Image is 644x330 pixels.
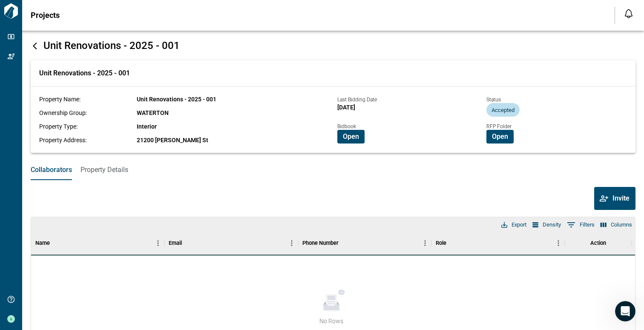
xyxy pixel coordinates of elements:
button: Menu [419,237,431,250]
span: Unit Renovations - 2025 - 001 [43,40,180,52]
span: Last Bidding Date [337,97,377,103]
div: Email [164,231,298,255]
div: Action [590,231,606,255]
div: Phone Number [302,231,339,255]
a: Open [337,132,365,140]
div: Email [169,231,182,255]
button: Density [530,219,563,230]
button: Menu [552,237,565,250]
span: Interior [137,123,157,130]
div: Name [35,231,50,255]
button: Sort [50,237,62,249]
span: 21200 [PERSON_NAME] St [137,137,208,143]
div: Phone Number [298,231,431,255]
div: Action [565,231,632,255]
span: Property Address: [39,137,86,143]
button: Invite [594,187,635,210]
span: [DATE] [337,104,355,111]
span: No Rows [319,317,343,325]
button: Menu [285,237,298,250]
button: Menu [152,237,164,250]
span: Property Details [80,166,128,174]
span: Bidbook [337,123,356,129]
iframe: Intercom live chat [615,301,635,321]
div: Role [431,231,565,255]
span: Unit Renovations - 2025 - 001 [39,69,130,77]
span: Unit Renovations - 2025 - 001 [137,96,216,103]
button: Open notification feed [622,7,635,20]
a: Open [486,132,514,140]
span: RFP Folder [486,123,512,129]
span: Ownership Group: [39,109,87,116]
button: Open [337,130,365,143]
span: Open [492,132,508,141]
button: Sort [339,237,351,249]
span: Invite [612,194,630,203]
span: Accepted [486,107,520,113]
span: Property Name: [39,96,80,103]
span: Collaborators [31,166,72,174]
div: Role [436,231,446,255]
button: Sort [182,237,194,249]
div: Name [31,231,164,255]
button: Open [486,130,514,143]
span: Status [486,97,501,103]
span: WATERTON [137,109,169,116]
div: base tabs [22,160,644,180]
button: Show filters [565,218,597,232]
button: Select columns [598,219,634,230]
button: Sort [446,237,458,249]
span: Property Type: [39,123,78,130]
span: Open [343,132,359,141]
span: Projects [31,11,60,20]
button: Export [499,219,529,230]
